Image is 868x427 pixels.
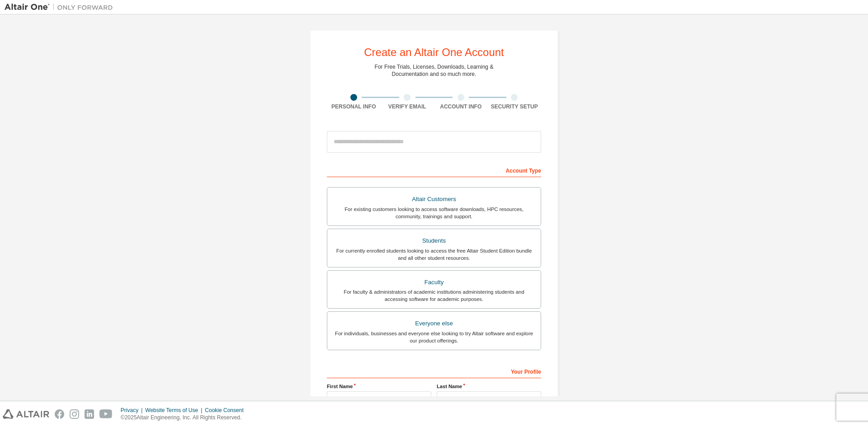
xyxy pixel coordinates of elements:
[381,103,434,110] div: Verify Email
[437,383,541,390] label: Last Name
[3,409,49,419] img: altair_logo.svg
[364,47,504,58] div: Create an Altair One Account
[145,407,205,414] div: Website Terms of Use
[85,409,94,419] img: linkedin.svg
[327,383,431,390] label: First Name
[327,364,541,378] div: Your Profile
[333,247,535,262] div: For currently enrolled students looking to access the free Altair Student Edition bundle and all ...
[333,193,535,206] div: Altair Customers
[99,409,113,419] img: youtube.svg
[5,3,118,12] img: Altair One
[434,103,488,110] div: Account Info
[205,407,249,414] div: Cookie Consent
[488,103,542,110] div: Security Setup
[70,409,79,419] img: instagram.svg
[55,409,64,419] img: facebook.svg
[327,163,541,177] div: Account Type
[121,407,145,414] div: Privacy
[333,235,535,247] div: Students
[333,206,535,220] div: For existing customers looking to access software downloads, HPC resources, community, trainings ...
[333,330,535,344] div: For individuals, businesses and everyone else looking to try Altair software and explore our prod...
[333,288,535,303] div: For faculty & administrators of academic institutions administering students and accessing softwa...
[327,103,381,110] div: Personal Info
[333,317,535,330] div: Everyone else
[121,414,249,422] p: © 2025 Altair Engineering, Inc. All Rights Reserved.
[375,63,494,78] div: For Free Trials, Licenses, Downloads, Learning & Documentation and so much more.
[333,276,535,289] div: Faculty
